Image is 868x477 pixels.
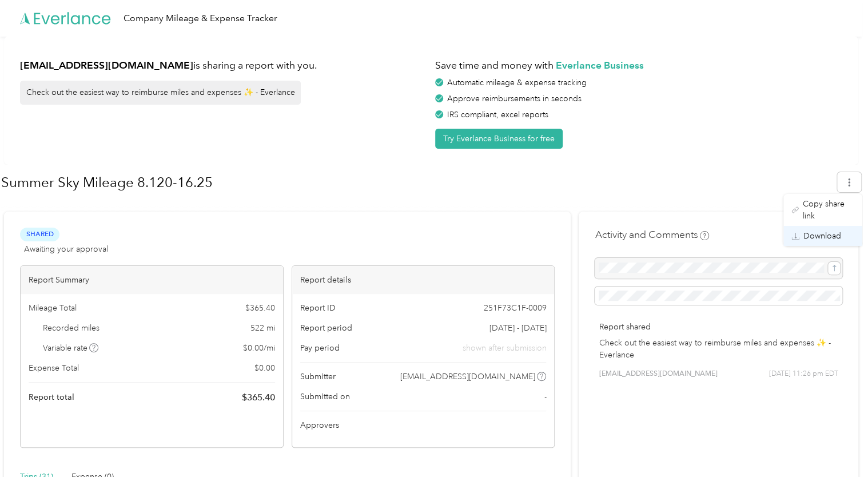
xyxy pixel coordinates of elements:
span: [DATE] - [DATE] [489,322,546,334]
div: Report Summary [21,266,283,294]
span: Recorded miles [43,322,99,334]
span: Copy share link [803,198,854,222]
span: shown after submission [462,342,546,354]
span: Report ID [300,302,336,314]
span: $ 0.00 / mi [243,342,275,354]
span: Approve reimbursements in seconds [447,94,582,104]
h1: Save time and money with [435,58,842,73]
span: - [544,391,546,403]
div: Report details [292,266,555,294]
span: Variable rate [43,342,99,354]
h4: Activity and Comments [595,228,709,242]
strong: Everlance Business [556,59,644,71]
span: [EMAIL_ADDRESS][DOMAIN_NAME] [599,369,717,379]
p: Report shared [599,321,838,333]
h1: Summer Sky Mileage 8.120-16.25 [1,169,829,196]
span: Download [803,230,841,242]
span: Report period [300,322,352,334]
span: Submitted on [300,391,350,403]
span: 522 mi [250,322,275,334]
p: Check out the easiest way to reimburse miles and expenses ✨ - Everlance [599,337,838,361]
strong: [EMAIL_ADDRESS][DOMAIN_NAME] [20,59,193,71]
span: Submitter [300,371,336,383]
span: 251F73C1F-0009 [483,302,546,314]
h1: is sharing a report with you. [20,58,427,73]
div: Company Mileage & Expense Tracker [124,11,277,26]
button: Try Everlance Business for free [435,129,563,149]
span: $ 365.40 [245,302,275,314]
span: Expense Total [29,362,79,374]
span: [DATE] 11:26 pm EDT [769,369,838,379]
span: $ 0.00 [254,362,275,374]
span: Mileage Total [29,302,77,314]
span: Approvers [300,419,339,431]
span: Pay period [300,342,340,354]
span: IRS compliant, excel reports [447,110,548,120]
span: Automatic mileage & expense tracking [447,78,587,88]
span: Awaiting your approval [24,243,108,255]
span: [EMAIL_ADDRESS][DOMAIN_NAME] [400,371,535,383]
span: Shared [20,228,59,241]
span: $ 365.40 [242,391,275,404]
span: Report total [29,391,74,403]
div: Check out the easiest way to reimburse miles and expenses ✨ - Everlance [20,81,301,105]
